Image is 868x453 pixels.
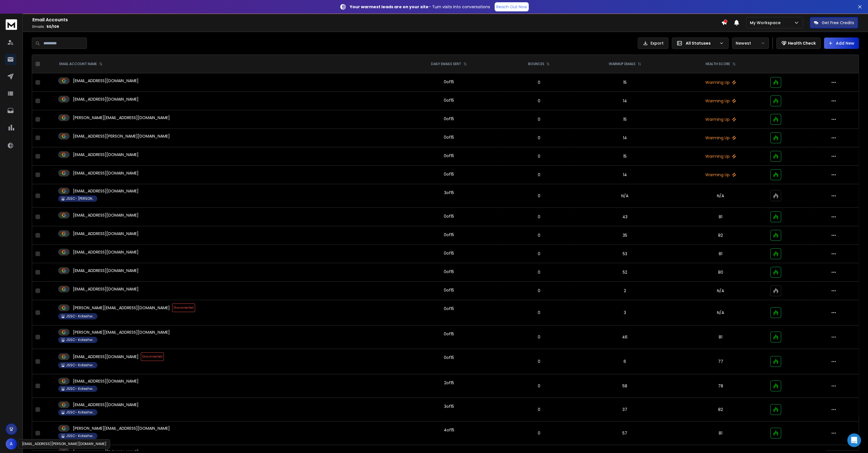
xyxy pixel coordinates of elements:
[506,214,572,220] p: 0
[506,359,572,364] p: 0
[444,380,454,386] div: 2 of 15
[444,306,454,311] div: 0 of 15
[506,288,572,294] p: 0
[6,438,17,450] button: A
[506,153,572,159] p: 0
[677,153,764,159] p: Warming Up
[506,98,572,104] p: 0
[576,226,674,245] td: 35
[431,62,461,66] p: DAILY EMAILS SENT
[677,80,764,85] p: Warming Up
[59,62,103,66] div: EMAIL ACCOUNT NAME
[677,98,764,104] p: Warming Up
[732,38,769,49] button: Newest
[73,286,139,292] p: [EMAIL_ADDRESS][DOMAIN_NAME]
[444,171,454,177] div: 0 of 15
[576,73,674,92] td: 15
[444,190,454,196] div: 3 of 15
[350,4,428,10] strong: Your warmest leads are on your site
[444,331,454,337] div: 0 of 15
[677,172,764,178] p: Warming Up
[576,110,674,129] td: 15
[674,421,767,445] td: 81
[73,329,170,335] p: [PERSON_NAME][EMAIL_ADDRESS][DOMAIN_NAME]
[674,349,767,374] td: 77
[674,245,767,263] td: 81
[66,363,94,367] p: JSSC- Koteshwar, [GEOGRAPHIC_DATA], Harshavardhana, [PERSON_NAME][GEOGRAPHIC_DATA]
[66,338,94,342] p: JSSC- Koteshwar, [GEOGRAPHIC_DATA], Harshavardhana, [PERSON_NAME][GEOGRAPHIC_DATA]
[444,287,454,293] div: 0 of 15
[677,310,764,315] p: N/A
[73,170,139,176] p: [EMAIL_ADDRESS][DOMAIN_NAME]
[66,196,94,201] p: JSSC- [PERSON_NAME], [PERSON_NAME], [PERSON_NAME], [PERSON_NAME], [PERSON_NAME]
[576,166,674,184] td: 14
[47,24,59,29] span: 50 / 106
[506,117,572,122] p: 0
[576,300,674,325] td: 3
[810,17,858,28] button: Get Free Credits
[73,268,139,273] p: [EMAIL_ADDRESS][DOMAIN_NAME]
[73,305,170,311] p: [PERSON_NAME][EMAIL_ADDRESS][DOMAIN_NAME]
[444,250,454,256] div: 0 of 15
[576,263,674,282] td: 52
[576,398,674,421] td: 37
[506,80,572,85] p: 0
[73,231,139,236] p: [EMAIL_ADDRESS][DOMAIN_NAME]
[506,407,572,412] p: 0
[638,38,668,49] button: Export
[576,147,674,166] td: 15
[677,193,764,199] p: N/A
[776,38,821,49] button: Health Check
[444,269,454,275] div: 0 of 15
[32,24,721,29] p: Emails :
[674,398,767,421] td: 82
[576,282,674,300] td: 2
[66,314,94,319] p: JSSC- Koteshwar, [GEOGRAPHIC_DATA], Harshavardhana, [PERSON_NAME][GEOGRAPHIC_DATA]
[444,213,454,219] div: 0 of 15
[576,245,674,263] td: 53
[495,2,529,11] a: Reach Out Now
[686,40,717,46] p: All Statuses
[506,172,572,178] p: 0
[528,62,544,66] p: BOUNCES
[677,135,764,141] p: Warming Up
[444,404,454,409] div: 3 of 15
[506,135,572,141] p: 0
[73,402,139,408] p: [EMAIL_ADDRESS][DOMAIN_NAME]
[506,334,572,340] p: 0
[444,355,454,360] div: 0 of 15
[609,62,635,66] p: WARMUP EMAILS
[674,374,767,398] td: 78
[576,129,674,147] td: 14
[576,208,674,226] td: 43
[73,78,139,84] p: [EMAIL_ADDRESS][DOMAIN_NAME]
[506,251,572,257] p: 0
[576,92,674,110] td: 14
[496,4,527,10] p: Reach Out Now
[444,153,454,159] div: 0 of 15
[444,79,454,85] div: 0 of 15
[506,430,572,436] p: 0
[506,232,572,238] p: 0
[32,16,721,23] h1: Email Accounts
[506,269,572,275] p: 0
[444,232,454,238] div: 0 of 15
[73,212,139,218] p: [EMAIL_ADDRESS][DOMAIN_NAME]
[576,349,674,374] td: 6
[73,425,170,431] p: [PERSON_NAME][EMAIL_ADDRESS][DOMAIN_NAME]
[18,439,110,449] div: [EMAIL_ADDRESS][PERSON_NAME][DOMAIN_NAME]
[822,20,854,26] p: Get Free Credits
[73,249,139,255] p: [EMAIL_ADDRESS][DOMAIN_NAME]
[141,352,164,361] span: Disconnected
[576,325,674,349] td: 46
[677,288,764,294] p: N/A
[444,427,454,433] div: 4 of 15
[576,184,674,208] td: N/A
[350,4,490,10] p: – Turn visits into conversations
[66,434,94,438] p: JSSC- Koteshwar, [GEOGRAPHIC_DATA], Harshavardhana, [PERSON_NAME][GEOGRAPHIC_DATA]
[66,386,94,391] p: JSSC- Koteshwar, [GEOGRAPHIC_DATA], Harshavardhana, [PERSON_NAME][GEOGRAPHIC_DATA]
[73,115,170,120] p: [PERSON_NAME][EMAIL_ADDRESS][DOMAIN_NAME]
[506,310,572,315] p: 0
[674,325,767,349] td: 81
